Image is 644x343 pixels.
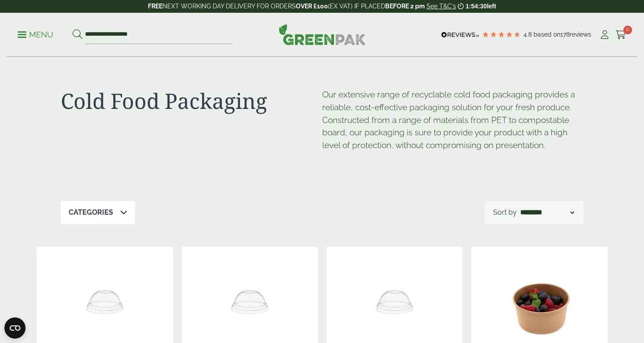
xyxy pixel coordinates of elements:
i: Cart [615,30,626,39]
p: Menu [18,30,53,40]
div: 4.78 Stars [482,30,521,38]
a: 0 [615,28,626,41]
p: Sort by [493,207,517,218]
a: Menu [18,30,53,38]
span: Based on [534,31,560,38]
span: 4.8 [523,31,534,38]
span: reviews [570,31,591,38]
p: Categories [69,207,113,218]
a: See T&C's [427,3,456,10]
p: Our extensive range of recyclable cold food packaging provides a reliable, cost-effective packagi... [322,88,584,152]
img: GreenPak Supplies [279,24,366,45]
select: Shop order [519,207,576,218]
h1: Cold Food Packaging [61,88,322,114]
strong: OVER £100 [296,3,328,10]
span: 0 [623,26,632,34]
i: My Account [599,30,610,39]
strong: BEFORE 2 pm [385,3,425,10]
img: REVIEWS.io [441,32,479,38]
span: left [487,3,496,10]
strong: FREE [148,3,162,10]
span: 1:54:30 [466,3,487,10]
span: 178 [560,31,570,38]
button: Open CMP widget [4,317,26,339]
